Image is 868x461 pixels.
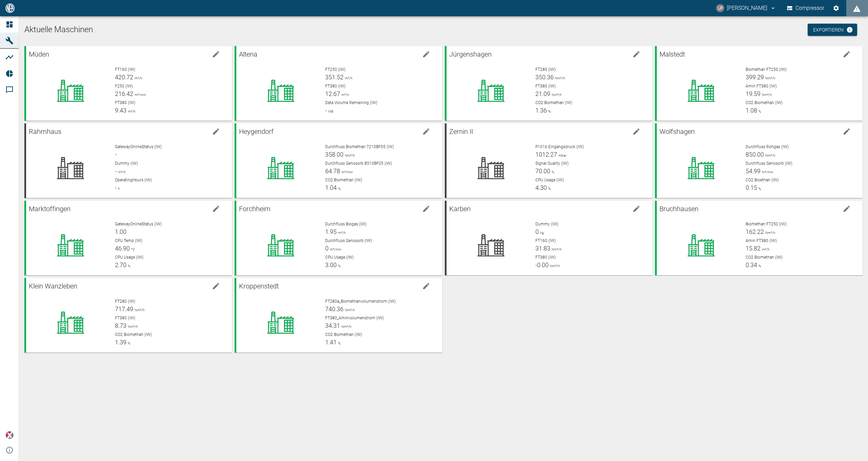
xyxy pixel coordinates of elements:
[419,47,433,61] button: edit machine
[337,341,340,345] span: %
[29,127,61,136] span: Rahmhaus
[325,222,367,226] span: Durchfluss Biogas (IW)
[325,238,372,243] span: Durchfluss Genosorb (IW)
[746,167,761,175] span: 54.99
[445,46,652,121] a: Jürgenshagenedit machineFT280 (IW)350.36Nm³/hFT380 (IW)21.09Nm³/hCO2 Biomethan (IW)1.36%
[830,2,842,14] button: Einstellungen
[757,187,761,191] span: %
[746,238,777,243] span: Amin FT380 (IW)
[329,247,341,251] span: m³/min
[746,245,761,252] span: 15.82
[325,316,384,320] span: FT380_Aminvolumenstrom (IW)
[325,339,337,346] span: 1.41
[115,100,135,105] span: FT380 (IW)
[419,202,433,216] button: edit machine
[327,109,333,113] span: MB
[746,228,764,235] span: 162.22
[133,76,142,80] span: m³/h
[715,2,777,14] button: lars.petersson@arcanum-energy.de
[337,187,340,191] span: %
[746,67,787,72] span: Biomethan FT250 (IW)
[24,201,232,275] a: Marktoffingenedit machineGatewayOnlineStatus (IW)1.00CPU Temp (IW)46.90°CCPU Usage (IW)2.70%
[239,205,271,213] span: Forchheim
[343,308,355,312] span: Nm³/h
[115,184,117,191] span: -
[746,90,761,97] span: 19.59
[535,261,549,268] span: -0.00
[746,161,792,166] span: Durchfluss Genosorb (IW)
[716,4,724,12] div: LP
[746,74,764,81] span: 399.29
[24,46,232,121] a: Müdenedit machineFT160 (IW)420.72m³/hF250 (IW)216.42m³/minFT380 (IW)9.43m³/h
[115,316,135,320] span: FT380 (IW)
[535,107,547,114] span: 1.36
[5,3,15,13] img: logo
[126,264,130,268] span: %
[761,247,769,251] span: m³/h
[5,431,14,439] img: Xplore Logo
[445,123,652,198] a: Zernin IIedit machineP101b Eingangsdruck (IW)1012.27mbarSignal Quality (IW)70.00%CPU Usage (IW)4.30%
[325,74,343,81] span: 351.52
[235,46,442,121] a: Altenaedit machineFT250 (IW)351.52m³/hFT380 (IW)12.67m³/hData Volume Remaining (IW)-MB
[115,238,142,243] span: CPU Temp (IW)
[746,178,779,182] span: CO2 Bioethan (IW)
[117,187,120,191] span: h
[325,299,396,304] span: FT280a_Biomethanvolumenstrom (IW)
[449,50,492,58] span: Jürgenshagen
[535,167,550,175] span: 70.00
[239,50,257,58] span: Altena
[235,201,442,275] a: Forchheimedit machineDurchfluss Biogas (IW)1.95m³/hDurchfluss Genosorb (IW)0m³/minCPU Usage (IW)3...
[547,187,551,191] span: %
[550,93,561,97] span: Nm³/h
[746,151,764,158] span: 850.00
[133,308,144,312] span: Nm³/h
[761,93,772,97] span: Nm³/h
[325,151,343,158] span: 358.00
[419,279,433,293] button: edit machine
[535,222,558,226] span: Dummy (IW)
[29,50,49,58] span: Müden
[115,228,126,235] span: 1.00
[535,161,569,166] span: Signal Quality (IW)
[746,84,777,88] span: Amin FT380 (IW)
[630,47,643,61] button: edit machine
[419,125,433,138] button: edit machine
[126,109,135,113] span: m³/h
[115,144,162,149] span: GatewayOnlineStatus (IW)
[209,125,223,138] button: edit machine
[115,305,133,313] span: 717.49
[840,202,853,216] button: edit machine
[325,161,392,166] span: Durchfluss Genosorb 8510BF05 (IW)
[550,170,554,174] span: %
[209,202,223,216] button: edit machine
[115,299,135,304] span: FT280 (IW)
[764,154,775,157] span: Nm³/h
[115,178,152,182] span: OperatingHours (IW)
[340,170,353,174] span: m³/min
[337,264,340,268] span: %
[535,74,554,81] span: 350.36
[535,151,557,158] span: 1012.27
[655,123,863,198] a: Wolfshagenedit machineDurchfluss Rohgas (IW)850.00Nm³/hDurchfluss Genosorb (IW)54.99m³/minCO2 Bio...
[115,332,152,337] span: CO2 Biomethan (IW)
[325,67,346,72] span: FT250 (IW)
[655,46,863,121] a: Malstedtedit machineBiomethan FT250 (IW)399.29Nm³/hAmin FT380 (IW)19.59Nm³/hCO2 Biomethan (IW)1.08%
[24,24,863,35] h1: Aktuelle Maschinen
[115,167,117,175] span: -
[115,261,126,268] span: 2.70
[325,261,337,268] span: 3.00
[115,84,133,88] span: F250 (IW)
[786,2,826,14] button: Compressor
[630,125,643,138] button: edit machine
[557,154,566,157] span: mbar
[235,123,442,198] a: Heygendorfedit machineDurchfluss Biomethan 7210BF05 (IW)358.00Nm³/hDurchfluss Genosorb 8510BF05 (...
[325,84,346,88] span: FT380 (IW)
[535,178,564,182] span: CPU Usage (IW)
[840,125,853,138] button: edit machine
[325,144,394,149] span: Durchfluss Biomethan 7210BF05 (IW)
[115,339,126,346] span: 1.39
[325,90,340,97] span: 12.67
[29,282,77,290] span: Klein Wanzleben
[746,144,789,149] span: Durchfluss Rohgas (IW)
[535,184,547,191] span: 4.30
